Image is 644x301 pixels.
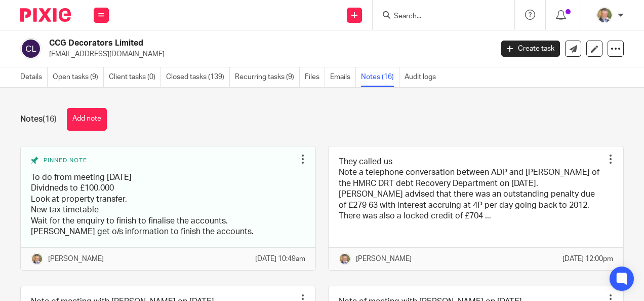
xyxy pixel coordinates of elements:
a: Open tasks (9) [53,67,104,87]
img: Pixie [20,8,71,22]
p: [DATE] 12:00pm [562,254,613,264]
a: Create task [501,41,560,57]
h2: CCG Decorators Limited [49,38,398,49]
img: High%20Res%20Andrew%20Price%20Accountants_Poppy%20Jakes%20photography-1109.jpg [339,253,351,265]
div: Pinned note [31,157,295,165]
a: Closed tasks (139) [166,67,230,87]
img: High%20Res%20Andrew%20Price%20Accountants_Poppy%20Jakes%20photography-1109.jpg [31,253,43,265]
a: Notes (16) [361,67,399,87]
button: Add note [67,108,107,131]
h1: Notes [20,114,57,125]
p: [PERSON_NAME] [356,254,412,264]
p: [EMAIL_ADDRESS][DOMAIN_NAME] [49,49,486,59]
p: [DATE] 10:49am [255,254,305,264]
a: Files [305,67,325,87]
p: [PERSON_NAME] [48,254,104,264]
a: Details [20,67,48,87]
a: Audit logs [405,67,441,87]
img: svg%3E [20,38,42,59]
img: High%20Res%20Andrew%20Price%20Accountants_Poppy%20Jakes%20photography-1109.jpg [596,7,613,23]
input: Search [393,12,484,21]
a: Recurring tasks (9) [235,67,300,87]
a: Client tasks (0) [109,67,161,87]
span: (16) [43,115,57,123]
a: Emails [330,67,356,87]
